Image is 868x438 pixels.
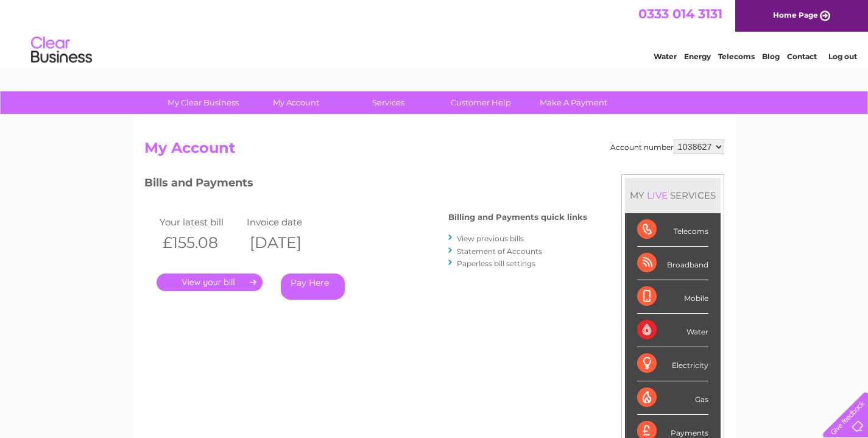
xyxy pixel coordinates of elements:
div: Water [637,314,708,347]
div: MY SERVICES [625,178,721,213]
h4: Billing and Payments quick links [448,213,587,222]
a: View previous bills [457,234,524,243]
a: Paperless bill settings [457,259,535,268]
h2: My Account [144,140,724,163]
th: £155.08 [157,230,244,255]
a: Water [654,52,677,61]
a: Telecoms [718,52,755,61]
div: Account number [610,140,724,154]
div: Electricity [637,347,708,381]
a: Customer Help [431,91,531,114]
a: Pay Here [281,274,345,300]
div: Clear Business is a trading name of Verastar Limited (registered in [GEOGRAPHIC_DATA] No. 3667643... [147,7,722,59]
a: Statement of Accounts [457,247,542,256]
div: Gas [637,381,708,415]
a: Log out [828,52,857,61]
a: . [157,274,263,291]
td: Your latest bill [157,214,244,230]
img: logo.png [30,32,93,69]
div: LIVE [644,189,670,201]
a: My Account [245,91,346,114]
div: Broadband [637,247,708,280]
div: Telecoms [637,213,708,247]
td: Invoice date [244,214,331,230]
a: Services [338,91,439,114]
a: Blog [762,52,780,61]
a: Contact [787,52,817,61]
th: [DATE] [244,230,331,255]
h3: Bills and Payments [144,174,587,196]
a: Make A Payment [523,91,624,114]
a: 0333 014 3131 [638,6,722,21]
a: My Clear Business [153,91,253,114]
div: Mobile [637,280,708,314]
a: Energy [684,52,711,61]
